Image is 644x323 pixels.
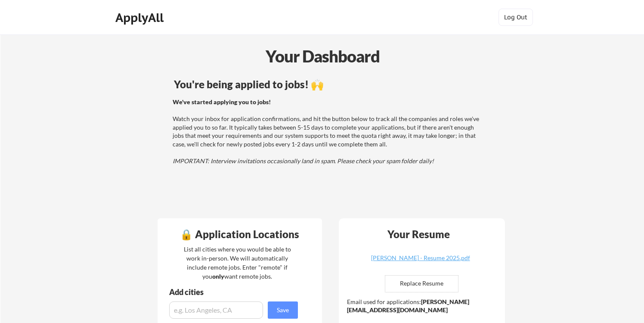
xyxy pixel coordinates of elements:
[369,255,472,268] a: [PERSON_NAME] - Resume 2025.pdf
[173,157,434,165] em: IMPORTANT: Interview invitations occasionally land in spam. Please check your spam folder daily!
[169,301,263,319] input: e.g. Los Angeles, CA
[347,298,469,314] strong: [PERSON_NAME][EMAIL_ADDRESS][DOMAIN_NAME]
[160,229,320,239] div: 🔒 Application Locations
[115,10,166,25] div: ApplyAll
[178,245,297,281] div: List all cities where you would be able to work in-person. We will automatically include remote j...
[268,301,298,319] button: Save
[376,229,461,239] div: Your Resume
[173,98,271,106] strong: We've started applying you to jobs!
[174,79,484,90] div: You're being applied to jobs! 🙌
[212,273,224,280] strong: only
[173,98,483,165] div: Watch your inbox for application confirmations, and hit the button below to track all the compani...
[369,255,472,261] div: [PERSON_NAME] - Resume 2025.pdf
[498,9,533,26] button: Log Out
[1,44,644,68] div: Your Dashboard
[169,288,300,296] div: Add cities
